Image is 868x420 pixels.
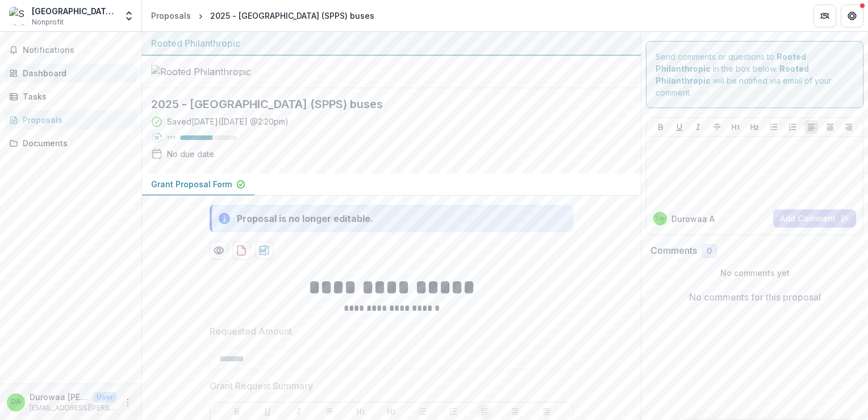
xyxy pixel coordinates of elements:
div: Proposals [151,10,191,22]
button: Heading 2 [385,405,398,418]
span: Notifications [23,46,132,55]
img: Saint Paul Public Schools ISD#625 [9,7,27,25]
button: Underline [673,120,686,134]
button: Notifications [5,41,137,59]
button: Bullet List [767,120,781,134]
button: Add Comment [773,209,856,228]
button: Partners [813,5,836,27]
div: Dashboard [23,67,128,79]
button: download-proposal [232,241,251,260]
button: download-proposal [255,241,273,260]
p: No comments for this proposal [689,290,821,304]
div: Saved [DATE] ( [DATE] @ 2:20pm ) [167,116,289,127]
h2: Comments [650,245,697,256]
span: Nonprofit [32,17,64,27]
div: Tasks [23,90,128,102]
div: [GEOGRAPHIC_DATA][PERSON_NAME] ISD#625 [32,5,116,17]
nav: breadcrumb [147,7,379,24]
p: Durowaa [PERSON_NAME] [30,391,89,403]
button: Italicize [292,405,306,418]
button: Align Right [540,405,553,418]
div: Documents [23,137,128,149]
button: More [121,396,135,409]
div: Proposal is no longer editable. [237,212,373,225]
button: Open entity switcher [121,5,137,27]
p: No comments yet [650,267,859,279]
button: Align Left [804,120,818,134]
p: Requested Amount [210,324,292,338]
p: Grant Proposal Form [151,178,232,190]
a: Tasks [5,87,137,106]
button: Align Center [508,405,522,418]
div: Send comments or questions to in the box below. will be notified via email of your comment. [646,41,863,108]
button: Get Help [841,5,863,27]
button: Heading 1 [729,120,742,134]
p: User [93,392,116,402]
button: Ordered List [786,120,799,134]
button: Preview 8dcf4104-1d2c-41be-a7a6-74d332f8b5e9-0.pdf [210,241,228,260]
p: [EMAIL_ADDRESS][PERSON_NAME][DOMAIN_NAME] [30,403,116,413]
button: Strike [710,120,724,134]
a: Dashboard [5,64,137,83]
button: Bold [654,120,667,134]
button: Bold [230,405,244,418]
button: Underline [261,405,274,418]
div: 2025 - [GEOGRAPHIC_DATA] (SPPS) buses [210,10,374,22]
button: Align Center [823,120,837,134]
p: Durowaa A [671,213,715,225]
span: 0 [707,246,712,256]
a: Proposals [147,7,195,24]
div: No due date [167,148,214,160]
button: Bullet List [416,405,429,418]
button: Heading 1 [354,405,368,418]
button: Align Left [478,405,491,418]
div: Rooted Philanthropic [151,36,632,50]
button: Heading 2 [748,120,761,134]
div: Durowaa Agyeman-Mensah [11,398,21,406]
img: Rooted Philanthropic [151,65,265,79]
a: Documents [5,134,137,153]
p: Grant Request Summary [210,379,313,393]
p: 57 % [167,134,176,142]
button: Align Right [842,120,856,134]
button: Italicize [691,120,705,134]
div: Durowaa Agyeman-Mensah [656,216,664,221]
div: Proposals [23,114,128,126]
a: Proposals [5,110,137,129]
button: Ordered List [446,405,460,418]
button: Strike [323,405,336,418]
h2: 2025 - [GEOGRAPHIC_DATA] (SPPS) buses [151,97,614,111]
